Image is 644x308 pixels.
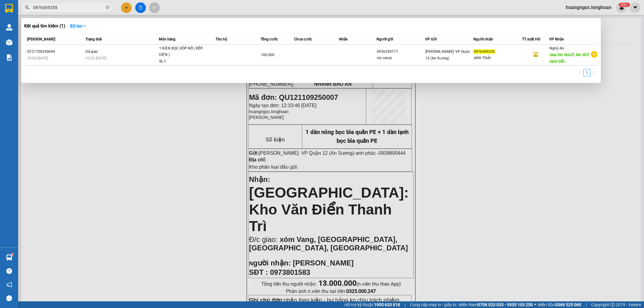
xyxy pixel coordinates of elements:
span: VP Gửi [425,37,437,41]
span: notification [6,282,12,287]
li: 1 [583,69,591,76]
span: Nhãn [339,37,348,41]
span: Giao DĐ: NGHỆ AN: NÚT GIAO DIỄ... [549,53,590,64]
strong: Bộ lọc [70,24,86,28]
div: 1 KIỆN BỌC XỐP NỔ ( BẾP ĐIỆN ) [159,45,204,58]
img: warehouse-icon [6,254,12,261]
li: Previous Page [576,69,583,76]
h3: Kết quả tìm kiếm ( 1 ) [24,23,65,29]
span: right [592,71,596,74]
span: Nghệ An [549,46,564,50]
span: message [6,295,12,301]
div: 0936359717 [377,49,425,55]
span: Người nhận [473,37,493,41]
span: Món hàng [159,37,175,41]
img: logo-vxr [5,4,13,13]
button: left [576,69,583,76]
div: cty canzy [377,55,425,61]
span: Tổng cước [261,37,278,41]
button: right [591,69,598,76]
sup: 1 [11,253,13,255]
div: SL: 1 [159,58,204,65]
div: Q121706250044 [27,49,84,55]
span: search [25,5,29,10]
input: Tìm tên, số ĐT hoặc mã đơn [33,4,104,11]
span: question-circle [6,268,12,274]
img: warehouse-icon [6,39,12,46]
a: 1 [584,69,590,76]
span: Thu hộ [216,37,227,41]
span: 100.000 [261,53,274,57]
span: [PERSON_NAME] [27,37,55,41]
span: VP Nhận [549,37,564,41]
span: close-circle [106,5,109,11]
img: warehouse-icon [6,24,12,30]
button: Bộ lọcdown [65,21,91,31]
div: ANH THÁI [474,55,522,61]
span: down [82,24,86,28]
li: Next Page [591,69,598,76]
span: Chưa cước [294,37,312,41]
span: TT xuất HĐ [522,37,540,41]
span: [PERSON_NAME]: VP Quận 12 (An Sương) [425,49,470,60]
img: solution-icon [6,54,12,61]
span: left [578,71,582,74]
span: close-circle [106,5,109,9]
span: Trạng thái [85,37,102,41]
span: Người gửi [376,37,393,41]
span: 0976369255 [474,49,495,54]
span: Đã giao [85,49,98,54]
span: 18:04 [DATE] [27,56,48,60]
span: 10:52 [DATE] [85,56,106,60]
span: plus-circle [591,51,598,58]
